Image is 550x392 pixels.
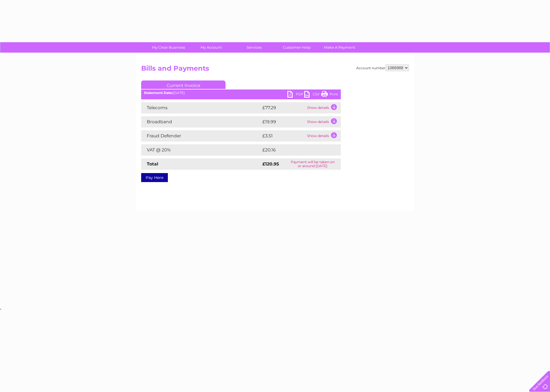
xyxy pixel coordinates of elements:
[261,116,306,127] td: £19.99
[141,102,261,113] td: Telecoms
[141,173,168,182] a: Pay Here
[261,102,306,113] td: £77.29
[274,42,320,53] a: Customer Help
[284,158,341,170] td: Payment will be taken on or around [DATE]
[356,64,409,71] div: Account number
[316,42,363,53] a: Make A Payment
[188,42,235,53] a: My Account
[141,80,226,89] a: Current Invoice
[141,144,261,156] td: VAT @ 20%
[262,161,279,167] strong: £120.95
[141,116,261,127] td: Broadband
[141,64,409,75] h2: Bills and Payments
[306,130,341,142] td: Show details
[144,91,173,95] b: Statement Date:
[306,102,341,113] td: Show details
[304,91,321,99] a: CSV
[141,130,261,142] td: Fraud Defender
[141,91,341,95] div: [DATE]
[231,42,277,53] a: Services
[321,91,338,99] a: Print
[306,116,341,127] td: Show details
[287,91,304,99] a: PDF
[147,161,158,167] strong: Total
[145,42,192,53] a: My Clear Business
[261,130,306,142] td: £3.51
[261,144,329,156] td: £20.16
